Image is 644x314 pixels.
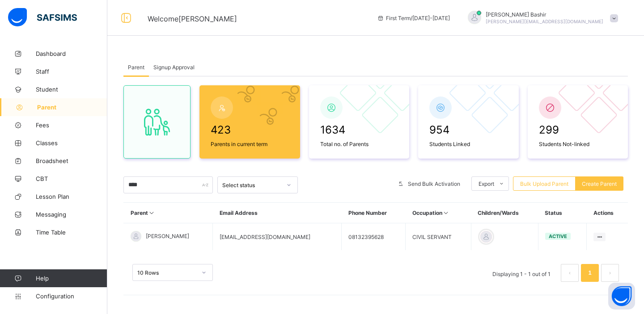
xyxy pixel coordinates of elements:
button: prev page [561,264,579,282]
th: Parent [124,203,213,223]
td: CIVIL SERVANT [406,223,471,251]
td: 08132395628 [342,223,406,251]
span: Student [36,86,107,93]
div: Select status [222,182,281,188]
li: 1 [581,264,599,282]
span: Time Table [36,229,107,236]
span: Bulk Upload Parent [520,180,568,187]
li: 上一页 [561,264,579,282]
span: Welcome [PERSON_NAME] [148,14,237,23]
span: Total no. of Parents [320,141,398,147]
i: Sort in Ascending Order [442,209,450,216]
span: Parent [128,64,144,71]
th: Phone Number [342,203,406,223]
span: CBT [36,175,107,182]
span: 299 [539,123,617,136]
th: Actions [587,203,628,223]
span: 1634 [320,123,398,136]
span: Configuration [36,293,107,300]
span: [PERSON_NAME][EMAIL_ADDRESS][DOMAIN_NAME] [486,19,603,24]
img: safsims [8,8,77,27]
span: Send Bulk Activation [408,180,460,187]
span: Export [479,180,494,187]
span: Students Linked [429,141,508,147]
th: Occupation [406,203,471,223]
span: Broadsheet [36,157,107,164]
span: Messaging [36,211,107,218]
a: 1 [585,267,594,279]
span: Dashboard [36,50,107,57]
span: 423 [211,123,289,136]
span: [PERSON_NAME] [146,233,189,239]
span: Create Parent [582,180,617,187]
span: Signup Approval [153,64,195,71]
td: [EMAIL_ADDRESS][DOMAIN_NAME] [213,223,342,251]
th: Status [538,203,586,223]
div: 10 Rows [137,269,196,276]
th: Email Address [213,203,342,223]
div: HamidBashir [459,11,623,25]
span: Classes [36,139,107,147]
span: Students Not-linked [539,141,617,147]
li: Displaying 1 - 1 out of 1 [486,264,557,282]
span: Help [36,275,107,282]
span: Staff [36,68,107,75]
span: Fees [36,121,107,129]
button: next page [601,264,619,282]
li: 下一页 [601,264,619,282]
th: Children/Wards [471,203,538,223]
span: active [549,233,567,239]
span: Parent [37,104,107,111]
span: Parents in current term [211,141,289,147]
span: session/term information [377,15,450,21]
button: Open asap [608,283,635,310]
span: [PERSON_NAME] Bashir [486,11,603,18]
i: Sort in Ascending Order [148,209,156,216]
span: Lesson Plan [36,193,107,200]
span: 954 [429,123,508,136]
